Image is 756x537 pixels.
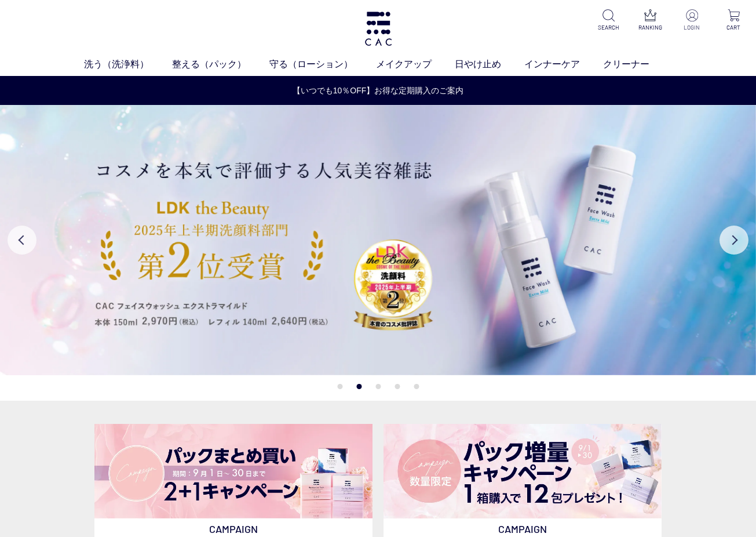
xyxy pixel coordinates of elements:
[678,23,705,32] p: LOGIN
[720,9,747,32] a: CART
[384,424,662,518] img: パック増量キャンペーン
[356,384,361,389] button: 2 of 5
[637,9,664,32] a: RANKING
[94,424,372,518] img: パックキャンペーン2+1
[678,9,705,32] a: LOGIN
[637,23,664,32] p: RANKING
[596,9,622,32] a: SEARCH
[720,23,747,32] p: CART
[172,57,269,71] a: 整える（パック）
[414,384,419,389] button: 5 of 5
[376,57,455,71] a: メイクアップ
[375,384,381,389] button: 3 of 5
[8,226,36,255] button: Previous
[1,85,755,97] a: 【いつでも10％OFF】お得な定期購入のご案内
[269,57,376,71] a: 守る（ローション）
[455,57,524,71] a: 日やけ止め
[84,57,172,71] a: 洗う（洗浄料）
[337,384,342,389] button: 1 of 5
[524,57,603,71] a: インナーケア
[363,12,393,46] img: logo
[720,226,748,255] button: Next
[603,57,673,71] a: クリーナー
[596,23,622,32] p: SEARCH
[395,384,400,389] button: 4 of 5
